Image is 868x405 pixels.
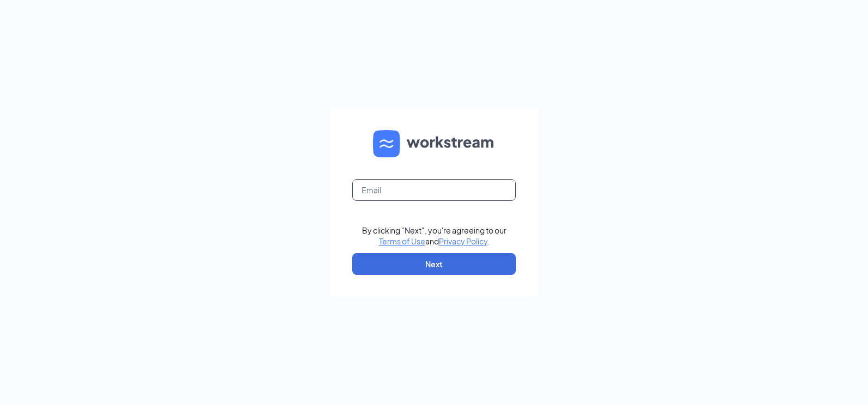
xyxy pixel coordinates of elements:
img: WS logo and Workstream text [373,130,495,157]
button: Next [352,253,516,275]
div: By clicking "Next", you're agreeing to our and . [362,225,507,247]
a: Terms of Use [379,236,425,246]
a: Privacy Policy [439,236,487,246]
input: Email [352,179,516,201]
